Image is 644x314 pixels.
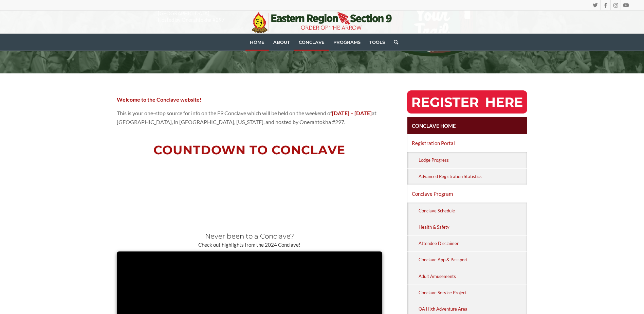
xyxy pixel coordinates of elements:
h3: Never been to a Conclave? [117,232,382,240]
a: Conclave Schedule [418,203,528,219]
a: Conclave App & Passport [418,252,528,268]
span: Tools [369,39,385,45]
span: Programs [333,39,361,45]
strong: [DATE] – [DATE] [332,110,372,116]
span: About [273,39,290,45]
span: Conclave [299,39,325,45]
a: Tools [365,34,389,51]
a: Programs [329,34,365,51]
h2: COUNTDOWN TO CONCLAVE [117,143,382,157]
img: RegisterHereButton [407,90,528,114]
a: Conclave Service Project [418,284,528,300]
a: Home [245,34,269,51]
p: This is your one-stop source for info on the E9 Conclave which will be held on the weekend of at ... [117,109,382,127]
a: Search [389,34,398,51]
strong: Welcome to the Conclave website! [117,96,202,103]
p: Check out highlights from the 2024 Conclave! [117,242,382,248]
a: Conclave Program [407,185,528,202]
a: Conclave Home [407,117,528,134]
a: Conclave [294,34,329,51]
a: Health & Safety [418,219,528,235]
a: Registration Portal [407,135,528,152]
span: Home [250,39,264,45]
a: Attendee Disclaimer [418,235,528,251]
a: Advanced Registration Statistics [418,169,528,185]
a: Adult Amusements [418,268,528,284]
a: Lodge Progress [418,152,528,168]
a: About [269,34,294,51]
